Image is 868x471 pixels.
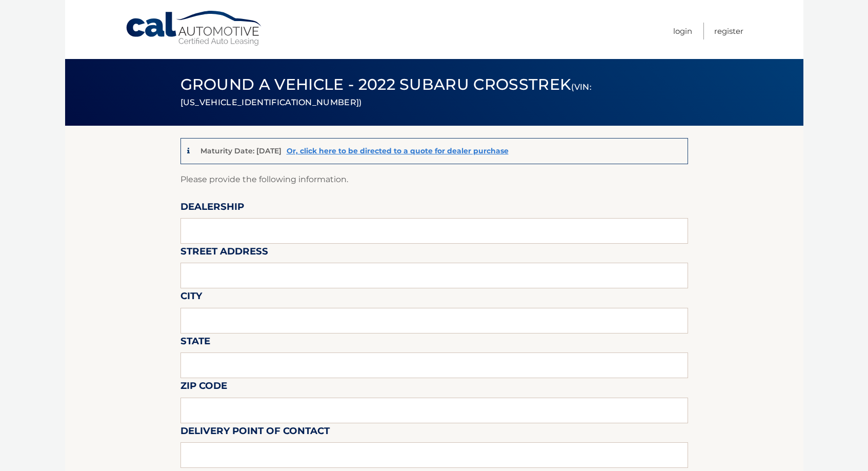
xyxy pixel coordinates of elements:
label: Zip Code [180,378,227,397]
small: (VIN: [US_VEHICLE_IDENTIFICATION_NUMBER]) [180,82,592,107]
label: City [180,288,202,307]
p: Maturity Date: [DATE] [200,146,281,155]
a: Cal Automotive [125,10,264,47]
label: Delivery Point of Contact [180,423,330,442]
a: Register [714,23,743,40]
span: Ground a Vehicle - 2022 Subaru Crosstrek [180,75,592,109]
a: Login [673,23,692,40]
a: Or, click here to be directed to a quote for dealer purchase [287,146,509,155]
label: Street Address [180,244,268,263]
label: State [180,333,210,352]
p: Please provide the following information. [180,172,688,187]
label: Dealership [180,199,244,218]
